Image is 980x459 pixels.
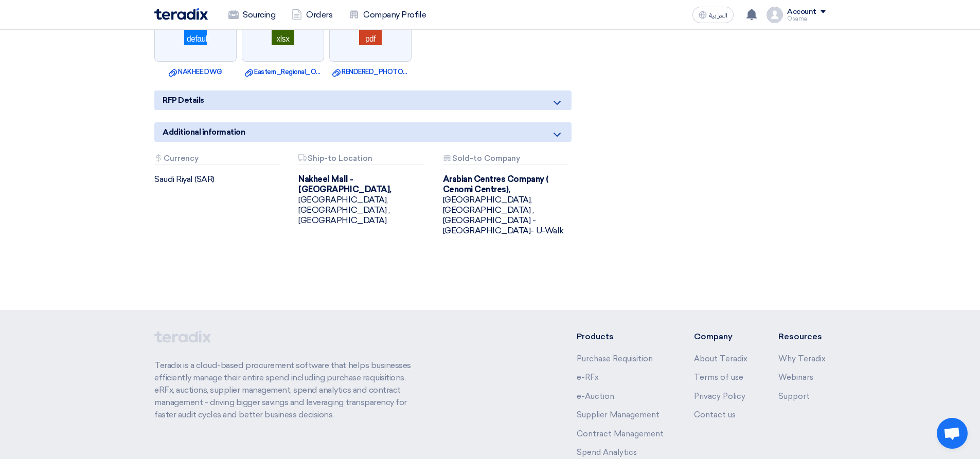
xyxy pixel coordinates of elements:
a: Supplier Management [577,410,660,419]
a: NAKHEE.DWG [157,67,234,77]
div: [GEOGRAPHIC_DATA], [GEOGRAPHIC_DATA] ,[GEOGRAPHIC_DATA] [298,174,427,226]
a: Why Teradix [778,354,826,363]
a: Privacy Policy [694,392,745,401]
a: Eastern_Regional_Office_BOQ_Rev.xlsx [245,67,321,77]
a: Purchase Requisition [577,354,653,363]
img: profile_test.png [767,7,783,23]
button: العربية [692,7,734,23]
div: Account [787,8,816,16]
a: Support [778,392,810,401]
div: Osama [787,16,826,22]
span: Additional information [163,126,245,138]
a: RENDERED_PHOTOS.pdf [332,67,408,77]
a: Contract Management [577,429,664,438]
a: Terms of use [694,373,743,382]
a: Company Profile [341,4,434,26]
a: Webinars [778,373,813,382]
li: Resources [778,331,826,343]
p: Teradix is a cloud-based procurement software that helps businesses efficiently manage their enti... [154,359,423,421]
a: Spend Analytics [577,448,637,457]
b: Arabian Centres Company ( Cenomi Centres), [443,174,548,194]
a: Open chat [937,418,968,449]
a: Sourcing [220,4,283,26]
div: Currency [154,154,279,165]
span: RFP Details [163,95,204,106]
a: About Teradix [694,354,747,363]
img: Teradix logo [154,8,208,20]
b: Nakheel Mall - [GEOGRAPHIC_DATA], [298,174,391,194]
div: [GEOGRAPHIC_DATA], [GEOGRAPHIC_DATA] ,[GEOGRAPHIC_DATA] - [GEOGRAPHIC_DATA]- U-Walk [443,174,572,236]
li: Products [577,331,664,343]
a: Orders [283,4,341,26]
li: Company [694,331,747,343]
a: e-RFx [577,373,599,382]
a: Contact us [694,410,736,419]
div: Sold-to Company [443,154,567,165]
a: e-Auction [577,392,614,401]
div: Saudi Riyal (SAR) [154,174,283,185]
span: العربية [709,12,727,19]
div: Ship-to Location [298,154,423,165]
